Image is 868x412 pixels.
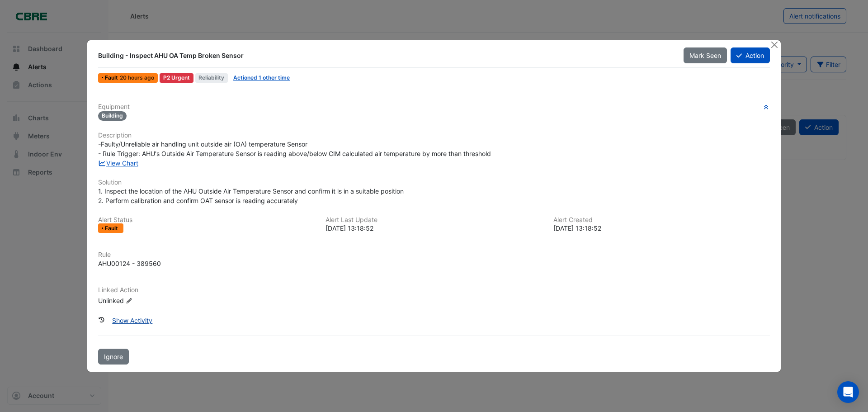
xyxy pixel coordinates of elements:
[98,216,315,224] h6: Alert Status
[769,40,779,50] button: Close
[105,75,120,81] span: Fault
[98,349,129,365] button: Ignore
[553,223,770,233] div: [DATE] 13:18:52
[98,259,161,268] div: AHU00124 - 389560
[98,51,673,60] div: Building - Inspect AHU OA Temp Broken Sensor
[98,296,207,305] div: Unlinked
[553,216,770,224] h6: Alert Created
[325,216,542,224] h6: Alert Last Update
[684,47,727,63] button: Mark Seen
[689,52,721,59] span: Mark Seen
[105,226,120,231] span: Fault
[98,103,770,111] h6: Equipment
[195,73,228,83] span: Reliability
[160,73,193,83] div: P2 Urgent
[106,313,158,328] button: Show Activity
[233,74,290,81] a: Actioned 1 other time
[98,251,770,259] h6: Rule
[126,298,132,304] fa-icon: Edit Linked Action
[98,140,491,157] span: -Faulty/Unreliable air handling unit outside air (OA) temperature Sensor - Rule Trigger: AHU's Ou...
[325,223,542,233] div: [DATE] 13:18:52
[120,74,154,81] span: Thu 11-Sep-2025 13:18 AEST
[837,381,859,403] div: Open Intercom Messenger
[104,353,123,360] span: Ignore
[98,159,138,167] a: View Chart
[98,132,770,139] h6: Description
[98,286,770,294] h6: Linked Action
[98,111,127,121] span: Building
[731,47,770,63] button: Action
[98,179,770,186] h6: Solution
[98,187,404,204] span: 1. Inspect the location of the AHU Outside Air Temperature Sensor and confirm it is in a suitable...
